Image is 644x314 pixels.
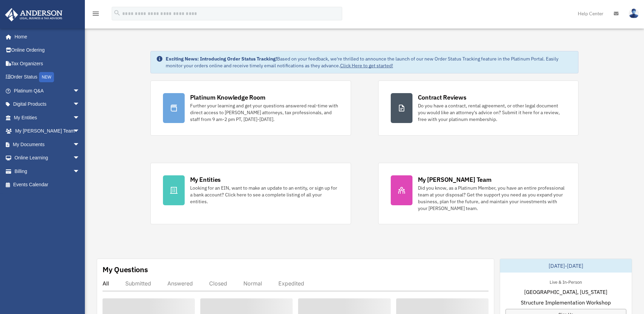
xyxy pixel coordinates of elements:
[167,280,193,287] div: Answered
[73,124,87,138] span: arrow_drop_down
[92,10,100,18] i: menu
[521,298,611,307] span: Structure Implementation Workshop
[5,124,90,138] a: My [PERSON_NAME] Teamarrow_drop_down
[103,264,148,275] div: My Questions
[629,8,639,18] img: User Pic
[278,280,304,287] div: Expedited
[5,178,90,192] a: Events Calendar
[190,102,338,123] div: Further your learning and get your questions answered real-time with direct access to [PERSON_NAM...
[150,81,351,136] a: Platinum Knowledge Room Further your learning and get your questions answered real-time with dire...
[209,280,227,287] div: Closed
[340,63,393,69] a: Click Here to get started!
[378,163,579,224] a: My [PERSON_NAME] Team Did you know, as a Platinum Member, you have an entire professional team at...
[418,185,566,212] div: Did you know, as a Platinum Member, you have an entire professional team at your disposal? Get th...
[5,111,90,124] a: My Entitiesarrow_drop_down
[5,84,90,98] a: Platinum Q&Aarrow_drop_down
[92,12,100,18] a: menu
[73,138,87,152] span: arrow_drop_down
[378,81,579,136] a: Contract Reviews Do you have a contract, rental agreement, or other legal document you would like...
[73,84,87,98] span: arrow_drop_down
[5,57,90,70] a: Tax Organizers
[418,93,466,102] div: Contract Reviews
[39,72,54,82] div: NEW
[73,164,87,178] span: arrow_drop_down
[5,43,90,57] a: Online Ordering
[5,164,90,178] a: Billingarrow_drop_down
[125,280,151,287] div: Submitted
[73,111,87,125] span: arrow_drop_down
[166,55,573,69] div: Based on your feedback, we're thrilled to announce the launch of our new Order Status Tracking fe...
[3,8,65,21] img: Anderson Advisors Platinum Portal
[500,259,632,273] div: [DATE]-[DATE]
[524,288,607,296] span: [GEOGRAPHIC_DATA], [US_STATE]
[243,280,262,287] div: Normal
[190,175,221,184] div: My Entities
[150,163,351,224] a: My Entities Looking for an EIN, want to make an update to an entity, or sign up for a bank accoun...
[418,175,492,184] div: My [PERSON_NAME] Team
[5,70,90,84] a: Order StatusNEW
[5,138,90,151] a: My Documentsarrow_drop_down
[190,93,265,102] div: Platinum Knowledge Room
[73,98,87,111] span: arrow_drop_down
[73,151,87,165] span: arrow_drop_down
[166,56,277,62] strong: Exciting News: Introducing Order Status Tracking!
[418,102,566,123] div: Do you have a contract, rental agreement, or other legal document you would like an attorney's ad...
[544,278,587,285] div: Live & In-Person
[113,9,121,17] i: search
[103,280,109,287] div: All
[5,98,90,111] a: Digital Productsarrow_drop_down
[5,151,90,165] a: Online Learningarrow_drop_down
[190,185,338,205] div: Looking for an EIN, want to make an update to an entity, or sign up for a bank account? Click her...
[5,30,87,43] a: Home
